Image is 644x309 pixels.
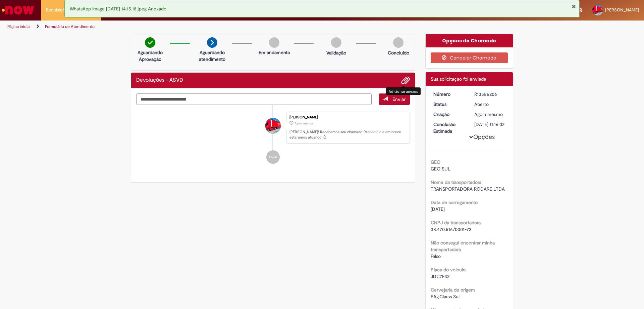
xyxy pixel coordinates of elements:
[428,101,470,108] dt: Status
[431,199,478,205] b: Data de carregamento
[431,226,471,232] span: 38.470.516/0001-72
[379,93,410,105] button: Enviar
[294,121,313,125] time: 01/10/2025 14:15:58
[474,101,505,108] div: Aberto
[265,118,281,133] div: GABRIEL SCHWANC
[45,24,95,29] a: Formulário de Atendimento
[386,87,421,95] div: Adicionar anexos
[428,91,470,98] dt: Número
[136,77,183,83] h2: Devoluções - ASVD Histórico de tíquete
[431,294,460,300] span: F.Ag.Claras Sul
[136,105,410,171] ul: Histórico de tíquete
[289,129,406,140] p: [PERSON_NAME]! Recebemos seu chamado R13586206 e em breve estaremos atuando.
[401,76,410,85] button: Adicionar anexos
[431,76,486,82] span: Sua solicitação foi enviada
[431,240,495,253] b: Não consegui encontrar minha transportadora
[196,49,228,63] p: Aguardando atendimento
[388,49,409,56] p: Concluído
[572,4,576,9] button: Fechar Notificação
[269,37,279,48] img: img-circle-grey.png
[426,34,513,47] div: Opções do Chamado
[474,111,503,117] time: 01/10/2025 14:15:58
[46,7,69,13] span: Requisições
[431,287,475,293] b: Cervejaria de origem
[259,49,290,56] p: Em andamento
[474,121,505,128] div: [DATE] 11:16:02
[474,111,505,118] div: 01/10/2025 14:15:58
[145,37,155,48] img: check-circle-green.png
[326,49,346,56] p: Validação
[605,7,639,13] span: [PERSON_NAME]
[431,179,481,185] b: Nome da transportadora
[7,24,31,29] a: Página inicial
[428,121,470,134] dt: Conclusão Estimada
[431,186,505,192] span: TRANSPORTADORA RODARE LTDA
[431,253,441,259] span: Falso
[474,91,505,98] div: R13586206
[431,220,481,226] b: CNPJ da transportadora
[5,21,424,33] ul: Trilhas de página
[134,49,166,63] p: Aguardando Aprovação
[331,37,341,48] img: img-circle-grey.png
[431,159,440,165] b: GEO
[431,267,466,273] b: Placa do veículo
[474,111,503,117] span: Agora mesmo
[294,121,313,125] span: Agora mesmo
[392,96,406,102] span: Enviar
[431,273,449,279] span: JDC7F32
[136,112,410,144] li: GABRIEL SCHWANC
[428,111,470,118] dt: Criação
[431,52,508,63] button: Cancelar Chamado
[207,37,217,48] img: arrow-next.png
[136,93,372,105] textarea: Digite sua mensagem aqui...
[1,3,35,17] img: ServiceNow
[393,37,404,48] img: img-circle-grey.png
[431,166,450,172] span: GEO SUL
[431,206,445,212] span: [DATE]
[289,115,406,119] div: [PERSON_NAME]
[70,6,166,12] span: WhatsApp Image [DATE] 14.15.18.jpeg Anexado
